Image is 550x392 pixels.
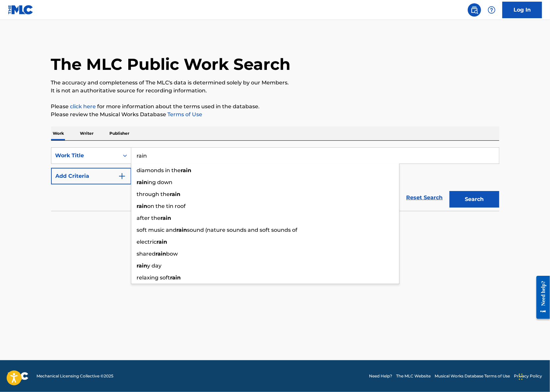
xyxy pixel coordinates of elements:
img: search [470,6,478,14]
span: relaxing soft [137,274,170,281]
strong: rain [161,215,171,221]
p: Work [51,126,66,140]
a: Log In [502,2,542,18]
a: click here [70,103,96,110]
a: Need Help? [369,373,392,379]
strong: rain [177,227,187,233]
img: MLC Logo [8,5,33,15]
a: Privacy Policy [514,373,542,379]
strong: rain [137,263,148,269]
span: electric [137,239,157,245]
a: Public Search [468,3,481,17]
p: It is not an authoritative source for recording information. [51,87,499,95]
strong: rain [157,239,167,245]
a: Reset Search [403,190,446,205]
div: Work Title [55,152,115,160]
a: The MLC Website [396,373,431,379]
img: 9d2ae6d4665cec9f34b9.svg [118,172,126,180]
button: Search [450,191,499,208]
iframe: Resource Center [531,271,550,324]
p: Writer [78,126,96,140]
h1: The MLC Public Work Search [51,54,291,74]
strong: rain [137,203,148,209]
img: logo [8,372,29,380]
strong: rain [170,191,181,197]
div: Help [485,3,498,17]
a: Terms of Use [166,111,203,118]
strong: rain [181,167,192,173]
strong: rain [137,179,148,185]
span: Mechanical Licensing Collective © 2025 [36,373,113,379]
button: Add Criteria [51,168,131,184]
p: Please review the Musical Works Database [51,111,499,119]
a: Musical Works Database Terms of Use [435,373,510,379]
p: The accuracy and completeness of The MLC's data is determined solely by our Members. [51,79,499,87]
strong: rain [170,274,181,281]
span: bow [166,251,178,257]
span: after the [137,215,161,221]
span: through the [137,191,170,197]
span: on the tin roof [148,203,186,209]
span: sound (nature sounds and soft sounds of [187,227,298,233]
p: Publisher [108,126,132,140]
form: Search Form [51,147,499,211]
img: help [488,6,496,14]
div: Drag [519,367,523,387]
p: Please for more information about the terms used in the database. [51,103,499,111]
strong: rain [156,251,166,257]
span: diamonds in the [137,167,181,173]
span: soft music and [137,227,177,233]
iframe: Chat Widget [517,360,550,392]
span: ing down [148,179,173,185]
span: shared [137,251,156,257]
span: y day [148,263,162,269]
